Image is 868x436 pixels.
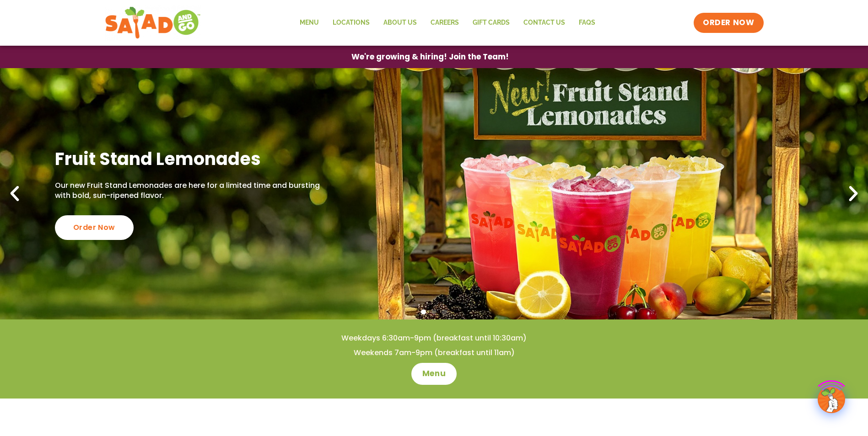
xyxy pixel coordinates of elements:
[424,12,466,33] a: Careers
[843,184,863,204] div: Next slide
[18,348,850,358] h4: Weekends 7am-9pm (breakfast until 11am)
[703,17,754,28] span: ORDER NOW
[694,13,763,33] a: ORDER NOW
[55,181,323,201] p: Our new Fruit Stand Lemonades are here for a limited time and bursting with bold, sun-ripened fla...
[466,12,517,33] a: GIFT CARDS
[293,12,326,33] a: Menu
[351,53,509,61] span: We're growing & hiring! Join the Team!
[377,12,424,33] a: About Us
[18,333,850,343] h4: Weekdays 6:30am-9pm (breakfast until 10:30am)
[326,12,377,33] a: Locations
[55,215,134,240] div: Order Now
[517,12,572,33] a: Contact Us
[431,309,437,314] span: Go to slide 2
[293,12,602,33] nav: Menu
[442,309,447,314] span: Go to slide 3
[105,5,201,41] img: new-SAG-logo-768×292
[5,184,25,204] div: Previous slide
[55,148,323,170] h2: Fruit Stand Lemonades
[338,46,523,68] a: We're growing & hiring! Join the Team!
[422,368,446,379] span: Menu
[421,309,426,314] span: Go to slide 1
[572,12,602,33] a: FAQs
[411,363,457,385] a: Menu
